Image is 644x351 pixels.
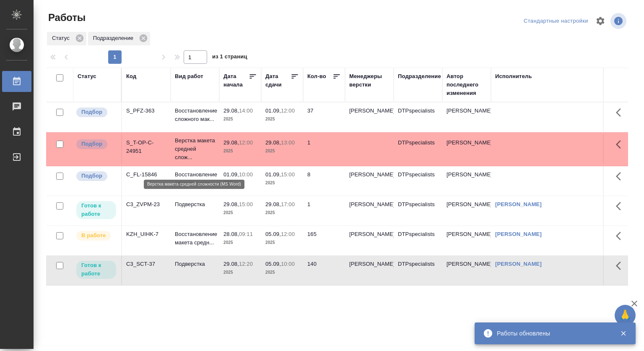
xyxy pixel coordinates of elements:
[75,139,117,150] div: Можно подбирать исполнителей
[223,139,239,146] p: 29.08,
[281,171,295,178] p: 15:00
[394,226,442,255] td: DTPspecialists
[126,72,136,81] div: Код
[175,136,215,162] p: Верстка макета средней слож...
[447,72,487,97] div: Автор последнего изменения
[349,72,390,89] div: Менеджеры верстки
[265,261,281,267] p: 05.09,
[52,34,73,42] p: Статус
[223,107,239,114] p: 29.08,
[495,201,542,207] a: [PERSON_NAME]
[394,102,442,132] td: DTPspecialists
[349,107,390,115] p: [PERSON_NAME]
[223,179,257,187] p: 2025
[611,134,631,155] button: Здесь прячутся важные кнопки
[303,102,345,132] td: 37
[239,107,253,114] p: 14:00
[126,170,166,179] div: C_FL-15846
[212,52,247,64] span: из 1 страниц
[442,196,491,225] td: [PERSON_NAME]
[239,231,253,237] p: 09:11
[239,171,253,178] p: 10:00
[349,200,390,209] p: [PERSON_NAME]
[78,72,96,81] div: Статус
[81,140,102,148] p: Подбор
[442,102,491,132] td: [PERSON_NAME]
[611,256,631,276] button: Здесь прячутся важные кнопки
[349,170,390,179] p: [PERSON_NAME]
[610,13,628,29] span: Посмотреть информацию
[281,107,295,114] p: 12:00
[223,115,257,123] p: 2025
[265,231,281,237] p: 05.09,
[265,209,299,217] p: 2025
[175,230,215,247] p: Восстановление макета средн...
[223,238,257,247] p: 2025
[265,268,299,277] p: 2025
[394,256,442,285] td: DTPspecialists
[126,139,166,155] div: S_T-OP-C-24951
[495,231,542,237] a: [PERSON_NAME]
[618,306,632,324] span: 🙏
[303,134,345,164] td: 1
[442,226,491,255] td: [PERSON_NAME]
[223,268,257,277] p: 2025
[442,134,491,164] td: [PERSON_NAME]
[281,231,295,237] p: 12:00
[175,170,215,187] p: Восстановление сложного мак...
[265,107,281,114] p: 01.09,
[265,201,281,207] p: 29.08,
[497,329,608,338] div: Работы обновлены
[265,147,299,155] p: 2025
[265,179,299,187] p: 2025
[126,200,166,209] div: C3_ZVPM-23
[175,107,215,123] p: Восстановление сложного мак...
[442,256,491,285] td: [PERSON_NAME]
[47,32,86,45] div: Статус
[175,260,215,268] p: Подверстка
[175,200,215,209] p: Подверстка
[303,196,345,225] td: 1
[175,72,203,81] div: Вид работ
[265,171,281,178] p: 01.09,
[75,107,117,118] div: Можно подбирать исполнителей
[223,231,239,237] p: 28.08,
[239,201,253,207] p: 15:00
[126,260,166,268] div: C3_SCT-37
[223,209,257,217] p: 2025
[281,201,295,207] p: 17:00
[81,261,111,278] p: Готов к работе
[223,201,239,207] p: 29.08,
[81,172,102,180] p: Подбор
[611,196,631,216] button: Здесь прячутся важные кнопки
[265,115,299,123] p: 2025
[223,171,239,178] p: 01.09,
[223,261,239,267] p: 29.08,
[81,108,102,116] p: Подбор
[615,330,632,337] button: Закрыть
[265,139,281,146] p: 29.08,
[303,166,345,196] td: 8
[394,196,442,225] td: DTPspecialists
[281,261,295,267] p: 10:00
[394,134,442,164] td: DTPspecialists
[590,11,610,31] span: Настроить таблицу
[126,107,166,115] div: S_PFZ-363
[223,72,249,89] div: Дата начала
[81,231,106,240] p: В работе
[611,102,631,123] button: Здесь прячутся важные кнопки
[75,170,117,182] div: Можно подбирать исполнителей
[223,147,257,155] p: 2025
[93,34,136,42] p: Подразделение
[239,139,253,146] p: 12:00
[495,261,542,267] a: [PERSON_NAME]
[239,261,253,267] p: 12:20
[126,230,166,238] div: KZH_UIHK-7
[75,200,117,220] div: Исполнитель может приступить к работе
[349,260,390,268] p: [PERSON_NAME]
[442,166,491,196] td: [PERSON_NAME]
[303,226,345,255] td: 165
[398,72,441,81] div: Подразделение
[75,260,117,280] div: Исполнитель может приступить к работе
[88,32,150,45] div: Подразделение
